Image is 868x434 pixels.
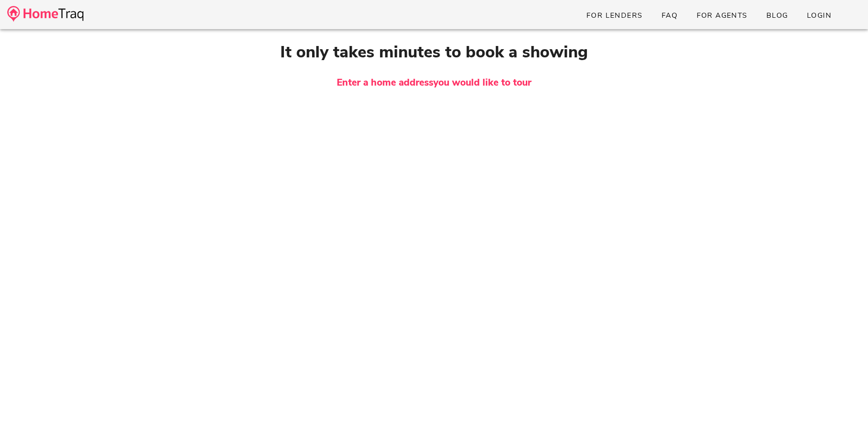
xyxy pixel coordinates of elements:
a: Login [799,7,839,24]
span: It only takes minutes to book a showing [280,41,588,63]
span: For Lenders [586,10,643,20]
a: For Lenders [579,7,650,24]
a: Blog [759,7,796,24]
a: For Agents [688,7,755,24]
span: you would like to tour [433,76,531,89]
span: Blog [766,10,788,20]
h3: Enter a home address [33,76,835,90]
a: FAQ [654,7,685,24]
span: FAQ [661,10,678,20]
img: desktop-logo.34a1112.png [7,6,83,22]
span: Login [806,10,832,20]
span: For Agents [696,10,747,20]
